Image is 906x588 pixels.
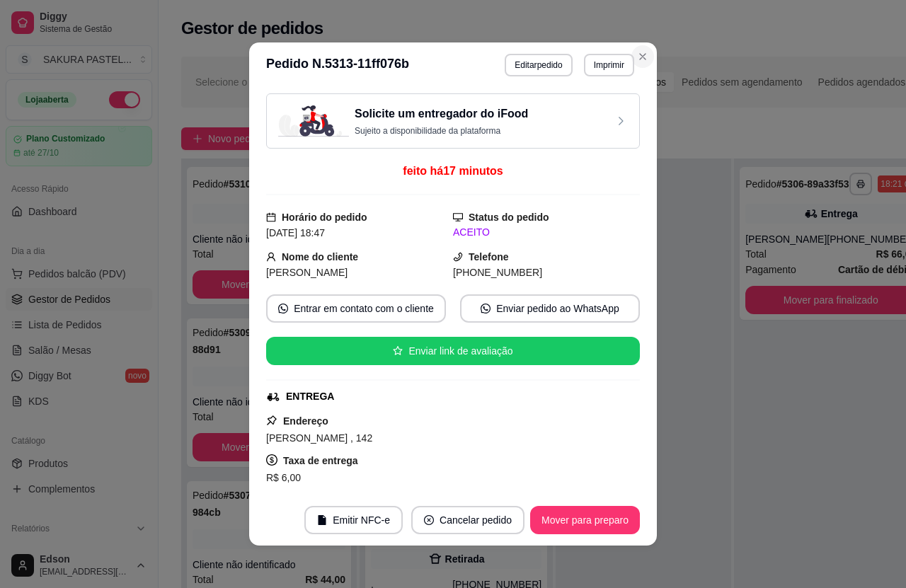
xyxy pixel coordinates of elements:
[304,506,403,534] button: fileEmitir NFC-e
[453,212,463,222] span: desktop
[530,506,640,534] button: Mover para preparo
[266,267,348,278] span: [PERSON_NAME]
[266,227,325,238] span: [DATE] 18:47
[266,415,277,426] span: pushpin
[355,125,528,137] p: Sujeito a disponibilidade da plataforma
[505,54,572,76] button: Editarpedido
[266,337,640,365] button: starEnviar link de avaliação
[266,212,276,222] span: calendar
[460,294,640,323] button: whats-appEnviar pedido ao WhatsApp
[266,54,409,76] h3: Pedido N. 5313-11ff076b
[424,515,434,525] span: close-circle
[266,472,301,483] span: R$ 6,00
[286,389,334,404] div: ENTREGA
[282,212,367,223] strong: Horário do pedido
[403,165,503,177] span: feito há 17 minutos
[266,294,446,323] button: whats-appEntrar em contato com o cliente
[283,415,328,427] strong: Endereço
[481,304,491,313] span: whats-app
[278,105,349,137] img: delivery-image
[453,225,640,240] div: ACEITO
[411,506,524,534] button: close-circleCancelar pedido
[453,252,463,262] span: phone
[278,304,288,313] span: whats-app
[266,432,372,444] span: [PERSON_NAME] , 142
[317,515,327,525] span: file
[393,346,403,356] span: star
[469,212,549,223] strong: Status do pedido
[283,455,358,466] strong: Taxa de entrega
[282,251,358,263] strong: Nome do cliente
[355,105,528,122] h3: Solicite um entregador do iFood
[404,486,501,514] button: Copiar Endereço
[631,45,654,68] button: Close
[584,54,634,76] button: Imprimir
[266,252,276,262] span: user
[266,454,277,466] span: dollar
[453,267,542,278] span: [PHONE_NUMBER]
[469,251,509,263] strong: Telefone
